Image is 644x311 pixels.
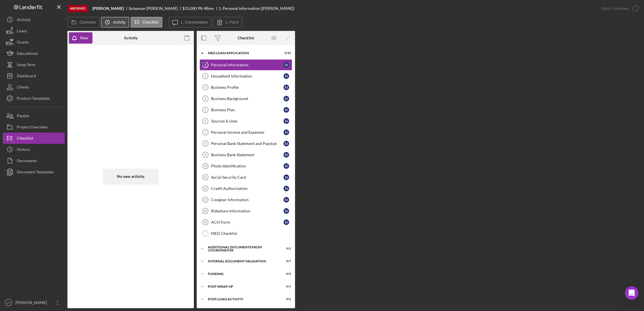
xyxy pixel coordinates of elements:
[17,121,47,134] div: Project Overview
[284,118,289,124] div: S J
[17,48,38,60] div: Educational
[284,141,289,146] div: S J
[3,14,65,25] a: Activity
[182,6,197,11] span: $15,000
[3,110,65,121] button: People
[281,247,291,250] div: 0 / 2
[204,6,214,11] div: 48 mo
[80,32,88,44] div: New
[129,6,182,11] div: Sulayman [PERSON_NAME]
[113,20,125,24] label: Activity
[3,144,65,155] button: History
[17,110,29,123] div: People
[211,164,284,168] div: Photo Identification
[199,59,292,71] a: 1Personal InformationSJ
[205,74,206,78] tspan: 2
[181,20,208,24] label: 1. Conversation
[284,219,289,225] div: S J
[67,17,99,28] button: Overview
[625,286,638,300] div: Open Intercom Messenger
[281,298,291,301] div: 0 / 2
[3,93,65,104] button: Product Templates
[211,85,284,90] div: Business Profile
[3,166,65,178] button: Document Templates
[211,186,284,191] div: Credit Authorization
[284,152,289,158] div: S J
[213,17,242,28] button: 1. Form
[17,25,27,38] div: Loans
[199,104,292,115] a: 5Business PlanSJ
[17,93,50,105] div: Product Templates
[199,183,292,194] a: 12Credit AuthorizationSJ
[103,169,159,184] div: No new activity.
[284,73,289,79] div: S J
[3,59,65,70] button: Long-Term
[284,163,289,169] div: S J
[198,6,203,11] div: 9 %
[205,86,206,89] tspan: 3
[211,141,284,146] div: Personal Bank Statement and Paystub
[17,70,36,83] div: Dashboard
[284,96,289,101] div: S J
[199,194,292,205] a: 13Cosigner InformationSJ
[281,51,291,55] div: 0 / 16
[143,20,159,24] label: Checklist
[92,6,124,11] b: [PERSON_NAME]
[208,272,277,276] div: Funding
[3,81,65,93] button: Clients
[281,260,291,263] div: 0 / 7
[3,155,65,166] button: Documents
[3,297,65,308] button: MT[PERSON_NAME]
[208,51,277,55] div: MED Loan Application
[3,48,65,59] a: Educational
[203,176,207,179] tspan: 11
[225,20,239,24] label: 1. Form
[3,25,65,37] a: Loans
[3,37,65,48] button: Grants
[17,144,30,156] div: History
[203,187,207,190] tspan: 12
[17,37,29,49] div: Grants
[211,198,284,202] div: Cosigner Information
[284,130,289,135] div: S J
[17,81,29,94] div: Clients
[211,153,284,157] div: Business Bank Statement
[199,228,292,239] a: MED Checklist
[284,197,289,203] div: S J
[284,85,289,90] div: S J
[17,155,37,168] div: Documents
[17,14,31,27] div: Activity
[69,32,92,44] button: New
[281,272,291,276] div: 0 / 4
[3,70,65,81] button: Dashboard
[211,231,292,236] div: MED Checklist
[3,133,65,144] a: Checklist
[205,63,206,67] tspan: 1
[199,172,292,183] a: 11Social Security CardSJ
[211,63,284,67] div: Personal Information
[199,93,292,104] a: 4Business BackgroundSJ
[199,205,292,217] a: 14Rideshare InformationSJ
[3,121,65,133] button: Project Overview
[205,108,206,112] tspan: 5
[199,115,292,127] a: 6Sources & UsesSJ
[205,119,206,123] tspan: 6
[199,160,292,172] a: 10Photo IdentificationSJ
[238,36,254,40] div: Checklist
[601,3,629,14] div: Mark Complete
[199,217,292,228] a: 15ACH FormSJ
[211,175,284,180] div: Social Security Card
[6,301,10,304] text: MT
[211,96,284,101] div: Business Background
[203,164,207,168] tspan: 10
[208,298,277,301] div: Post-Loan Activity
[131,17,162,28] button: Checklist
[211,108,284,112] div: Business Plan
